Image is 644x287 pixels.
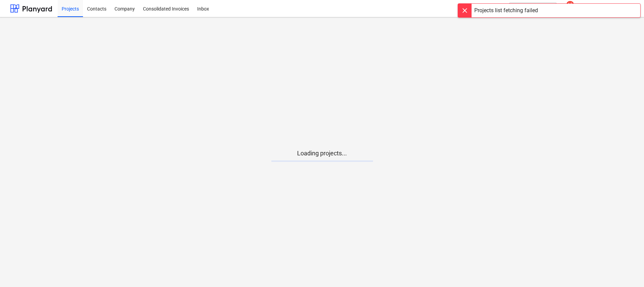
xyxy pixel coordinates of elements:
p: Loading projects... [271,149,373,157]
div: Projects list fetching failed [474,6,538,15]
iframe: Chat Widget [610,254,644,287]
